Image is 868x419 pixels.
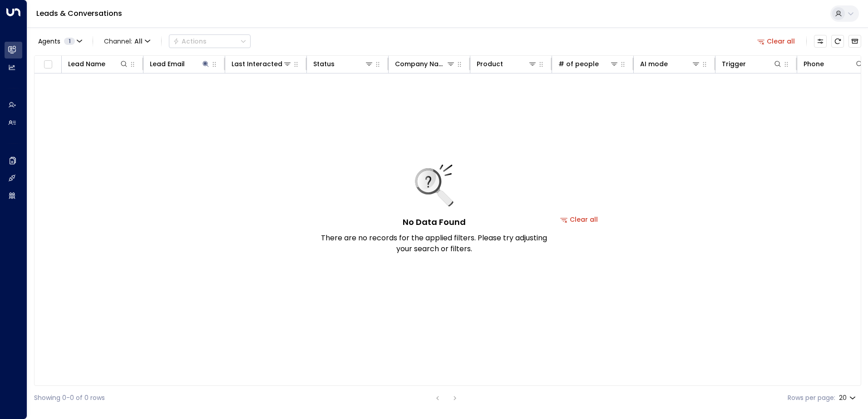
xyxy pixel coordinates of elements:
button: Channel:All [100,35,154,48]
span: Toggle select all [42,59,54,70]
nav: pagination navigation [432,392,461,404]
p: There are no records for the applied filters. Please try adjusting your search or filters. [321,233,547,254]
button: Customize [814,35,827,48]
div: Last Interacted [232,58,292,69]
div: Actions [173,37,207,45]
button: Agents1 [34,35,85,48]
div: Product [477,58,537,69]
div: Lead Name [68,58,105,69]
a: Leads & Conversations [36,8,122,19]
div: Phone [804,58,824,69]
div: AI mode [640,58,700,69]
div: Button group with a nested menu [169,34,251,48]
span: All [134,38,143,45]
div: Company Name [395,58,446,69]
div: Product [477,58,503,69]
h5: No Data Found [403,216,466,228]
div: # of people [558,58,599,69]
div: Status [313,58,335,69]
div: Showing 0-0 of 0 rows [34,393,105,403]
div: Phone [804,58,864,69]
div: Last Interacted [232,58,282,69]
div: Trigger [722,58,746,69]
button: Actions [169,34,251,48]
button: Archived Leads [848,35,861,48]
div: Company Name [395,58,455,69]
div: AI mode [640,58,668,69]
div: Trigger [722,58,782,69]
span: 1 [64,38,75,45]
label: Rows per page: [788,393,835,403]
button: Clear all [754,35,799,48]
div: # of people [558,58,619,69]
div: Status [313,58,374,69]
div: Lead Email [150,58,185,69]
span: Channel: [100,35,154,48]
span: Refresh [831,35,844,48]
span: Agents [38,38,60,44]
div: 20 [839,391,858,404]
div: Lead Email [150,58,210,69]
button: Clear all [557,213,602,226]
div: Lead Name [68,58,128,69]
